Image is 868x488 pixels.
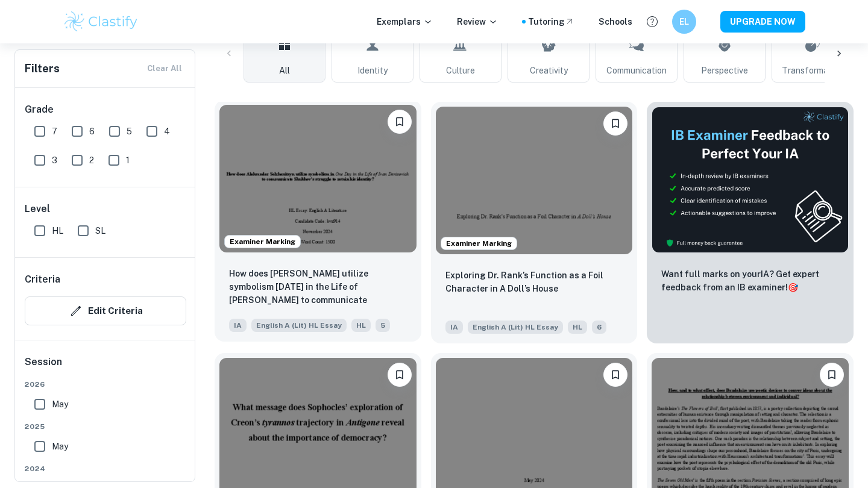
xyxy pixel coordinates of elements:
[782,64,843,77] span: Transformation
[351,319,371,332] span: HL
[441,238,517,249] span: Examiner Marking
[89,154,94,167] span: 2
[678,15,691,28] h6: EL
[52,398,68,411] span: May
[225,236,300,247] span: Examiner Marking
[25,202,186,216] h6: Level
[661,267,839,294] p: Want full marks on your IA ? Get expert feedback from an IB examiner!
[229,319,247,332] span: IA
[52,154,57,167] span: 3
[652,107,849,253] img: Thumbnail
[647,102,854,343] a: ThumbnailWant full marks on yourIA? Get expert feedback from an IB examiner!
[52,125,57,138] span: 7
[63,10,139,34] img: Clastify logo
[446,64,475,77] span: Culture
[672,10,696,34] button: EL
[445,269,623,295] p: Exploring Dr. Rank’s Function as a Foil Character in A Doll’s House
[25,102,186,117] h6: Grade
[279,64,290,77] span: All
[468,321,563,334] span: English A (Lit) HL Essay
[215,102,421,343] a: Examiner MarkingBookmarkHow does Aleksander Solzhenitsyn utilize symbolism in One Day in the Life...
[599,15,632,28] a: Schools
[219,105,417,252] img: English A (Lit) HL Essay IA example thumbnail: How does Aleksander Solzhenitsyn utilize
[89,125,95,138] span: 6
[127,125,132,138] span: 5
[164,125,170,138] span: 4
[720,11,805,33] button: UPGRADE NOW
[530,64,568,77] span: Creativity
[251,319,347,332] span: English A (Lit) HL Essay
[377,15,433,28] p: Exemplars
[126,154,130,167] span: 1
[229,267,407,308] p: How does Aleksander Solzhenitsyn utilize symbolism in One Day in the Life of Ivan Denisovich to c...
[25,379,186,390] span: 2026
[25,272,60,287] h6: Criteria
[376,319,390,332] span: 5
[436,107,633,254] img: English A (Lit) HL Essay IA example thumbnail: Exploring Dr. Rank’s Function as a Foil
[445,321,463,334] span: IA
[592,321,606,334] span: 6
[568,321,587,334] span: HL
[25,463,186,474] span: 2024
[603,111,627,136] button: Bookmark
[642,11,662,32] button: Help and Feedback
[606,64,667,77] span: Communication
[431,102,638,343] a: Examiner MarkingBookmarkExploring Dr. Rank’s Function as a Foil Character in A Doll’s HouseIAEngl...
[52,224,63,237] span: HL
[25,421,186,432] span: 2025
[95,224,105,237] span: SL
[25,296,186,325] button: Edit Criteria
[52,440,68,453] span: May
[25,60,60,77] h6: Filters
[701,64,748,77] span: Perspective
[357,64,388,77] span: Identity
[25,355,186,379] h6: Session
[457,15,498,28] p: Review
[820,363,844,387] button: Bookmark
[528,15,574,28] a: Tutoring
[603,363,627,387] button: Bookmark
[788,283,798,292] span: 🎯
[388,363,412,387] button: Bookmark
[388,110,412,134] button: Bookmark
